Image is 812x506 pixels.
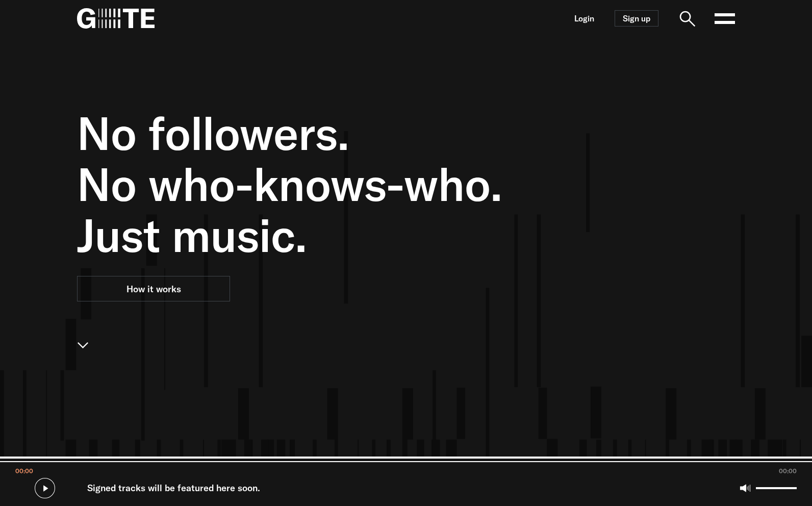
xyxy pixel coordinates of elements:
[756,487,797,489] input: Volume
[615,10,658,27] a: Sign up
[77,8,155,29] img: G=TE
[77,108,623,159] span: No followers.
[779,467,797,475] span: 00:00
[77,276,230,301] a: How it works
[77,210,623,261] span: Just music.
[87,481,260,495] span: Signed tracks will be featured here soon.
[15,467,33,475] span: 00:00
[574,14,594,23] a: Login
[77,159,623,210] span: No who-knows-who.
